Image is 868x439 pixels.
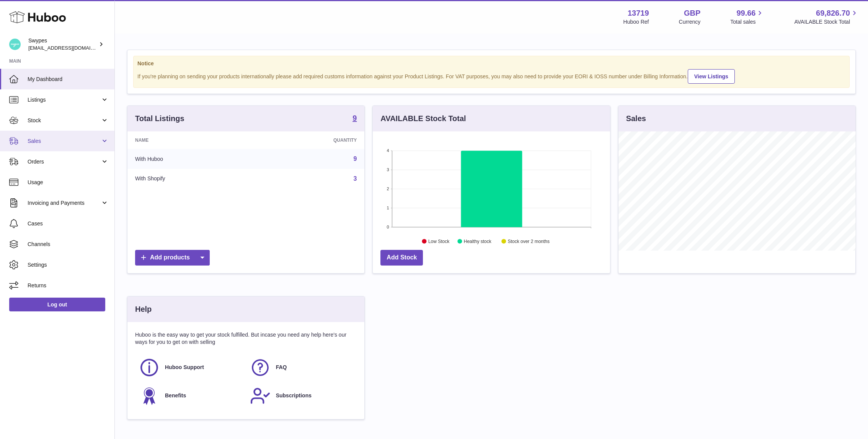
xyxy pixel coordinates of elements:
td: With Huboo [127,149,255,169]
a: 9 [352,114,357,123]
span: Settings [28,261,109,269]
a: View Listings [688,69,735,84]
text: Healthy stock [464,239,492,244]
a: Benefits [139,386,242,406]
div: If you're planning on sending your products internationally please add required customs informati... [137,68,845,84]
strong: 13719 [628,8,649,18]
a: Add Stock [380,250,423,266]
a: 9 [353,156,357,162]
h3: Help [135,304,152,314]
text: 3 [387,167,389,172]
span: Cases [28,220,109,227]
p: Huboo is the easy way to get your stock fulfilled. But incase you need any help here's our ways f... [135,331,357,346]
a: Subscriptions [250,386,353,406]
div: Currency [679,18,701,26]
a: Add products [135,250,210,266]
span: Returns [28,282,109,289]
text: 1 [387,206,389,210]
span: Subscriptions [276,392,312,399]
text: 4 [387,148,389,153]
text: 2 [387,186,389,191]
span: 99.66 [736,8,755,18]
div: Huboo Ref [623,18,649,26]
a: 69,826.70 AVAILABLE Stock Total [794,8,859,26]
h3: AVAILABLE Stock Total [380,113,466,124]
h3: Sales [626,113,646,124]
span: Sales [28,138,101,145]
span: AVAILABLE Stock Total [794,18,859,26]
a: 99.66 Total sales [730,8,764,26]
a: 3 [353,175,357,182]
span: [EMAIL_ADDRESS][DOMAIN_NAME] [28,45,113,51]
a: Huboo Support [139,357,242,378]
a: FAQ [250,357,353,378]
text: Stock over 2 months [508,239,550,244]
span: Listings [28,96,101,104]
span: Invoicing and Payments [28,199,101,207]
th: Name [127,131,255,149]
span: Huboo Support [165,364,204,371]
span: Total sales [730,18,764,26]
div: Swypes [28,37,97,52]
span: Orders [28,158,101,165]
td: With Shopify [127,169,255,189]
text: Low Stock [428,239,450,244]
th: Quantity [255,131,364,149]
span: 69,826.70 [816,8,850,18]
span: Stock [28,117,101,124]
strong: Notice [137,60,845,67]
strong: GBP [684,8,700,18]
h3: Total Listings [135,113,184,124]
span: My Dashboard [28,76,109,83]
a: Log out [9,298,105,311]
span: Channels [28,241,109,248]
text: 0 [387,225,389,229]
span: Usage [28,179,109,186]
strong: 9 [352,114,357,122]
img: hello@swypes.co.uk [9,39,21,50]
span: FAQ [276,364,287,371]
span: Benefits [165,392,186,399]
